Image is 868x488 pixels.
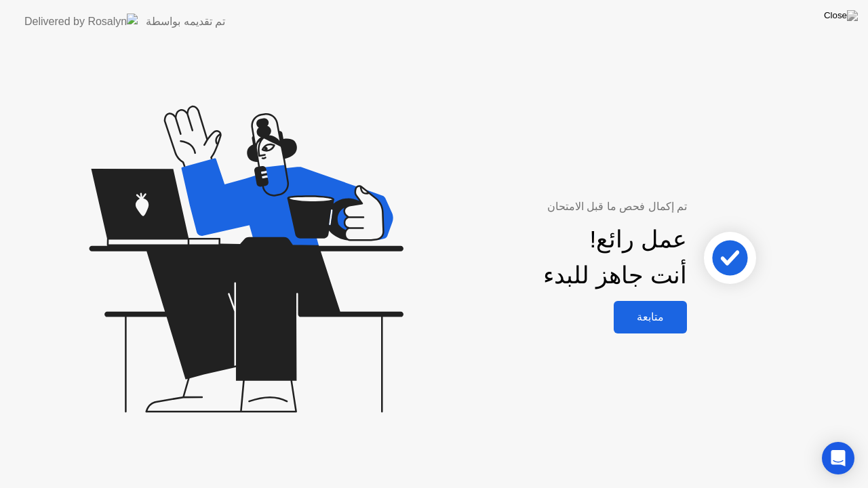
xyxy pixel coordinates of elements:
[822,442,854,474] div: Open Intercom Messenger
[407,199,687,215] div: تم إكمال فحص ما قبل الامتحان
[24,14,138,29] img: Delivered by Rosalyn
[824,10,858,21] img: Close
[146,14,225,30] div: تم تقديمه بواسطة
[618,310,683,323] div: متابعة
[543,222,687,293] div: عمل رائع! أنت جاهز للبدء
[614,301,687,333] button: متابعة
